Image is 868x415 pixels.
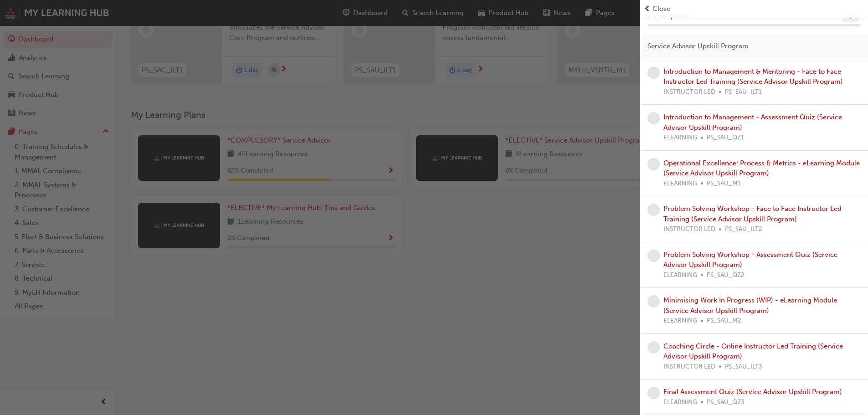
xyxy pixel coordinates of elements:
[647,67,660,79] span: learningRecordVerb_NONE-icon
[707,270,745,281] span: PS_SAU_QZ2
[663,224,715,235] span: INSTRUCTOR LED
[647,204,660,216] span: learningRecordVerb_NONE-icon
[725,362,762,372] span: PS_SAU_ILT3
[663,342,843,361] a: Coaching Circle - Online Instructor Led Training (Service Advisor Upskill Program)
[647,158,660,170] span: learningRecordVerb_NONE-icon
[652,4,670,14] span: Close
[647,387,660,399] span: learningRecordVerb_NONE-icon
[725,87,762,97] span: PS_SAU_ILT1
[663,179,697,189] span: ELEARNING
[644,4,651,14] span: prev-icon
[647,341,660,354] span: learningRecordVerb_NONE-icon
[663,159,860,178] a: Operational Excellence: Process & Metrics - eLearning Module (Service Advisor Upskill Program)
[663,397,697,408] span: ELEARNING
[725,224,762,235] span: PS_SAU_ILT2
[663,316,697,326] span: ELEARNING
[707,179,741,189] span: PS_SAU_M1
[663,388,842,396] a: Final Assessment Quiz (Service Advisor Upskill Program)
[647,41,749,51] span: Service Advisor Upskill Program
[644,4,864,14] button: prev-iconClose
[663,362,715,372] span: INSTRUCTOR LED
[663,205,842,223] a: Problem Solving Workshop - Face to Face Instructor Led Training (Service Advisor Upskill Program)
[647,250,660,262] span: learningRecordVerb_NONE-icon
[663,87,715,97] span: INSTRUCTOR LED
[707,397,745,408] span: PS_SAU_QZ3
[647,112,660,124] span: learningRecordVerb_NONE-icon
[707,133,744,143] span: PS_SAU_QZ1
[663,296,837,315] a: Minimising Work In Progress (WIP) - eLearning Module (Service Advisor Upskill Program)
[663,113,842,132] a: Introduction to Management - Assessment Quiz (Service Advisor Upskill Program)
[663,133,697,143] span: ELEARNING
[647,295,660,307] span: learningRecordVerb_NONE-icon
[707,316,741,326] span: PS_SAU_M2
[663,251,837,269] a: Problem Solving Workshop - Assessment Quiz (Service Advisor Upskill Program)
[663,270,697,281] span: ELEARNING
[663,67,843,86] a: Introduction to Management & Mentoring - Face to Face Instructor Led Training (Service Advisor Up...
